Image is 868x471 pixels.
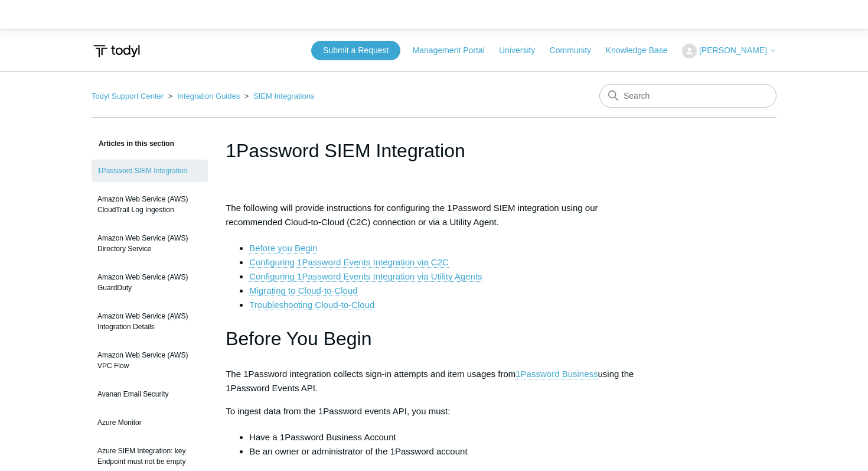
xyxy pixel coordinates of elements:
input: Search [599,84,776,108]
p: The 1Password integration collects sign-in attempts and item usages from using the 1Password Even... [226,367,642,395]
a: University [499,44,547,57]
a: Avanan Email Security [92,383,208,405]
a: Amazon Web Service (AWS) CloudTrail Log Ingestion [92,188,208,221]
a: Troubleshooting Cloud-to-Cloud [249,300,374,310]
a: Amazon Web Service (AWS) GuardDuty [92,266,208,299]
a: 1Password Business [515,369,598,379]
li: Todyl Support Center [92,92,166,100]
a: Amazon Web Service (AWS) Integration Details [92,305,208,338]
a: Amazon Web Service (AWS) Directory Service [92,227,208,260]
span: Articles in this section [92,139,174,148]
li: Integration Guides [166,92,242,100]
a: Todyl Support Center [92,92,164,100]
li: Be an owner or administrator of the 1Password account [249,444,642,459]
a: Migrating to Cloud-to-Cloud [249,285,357,296]
a: Knowledge Base [606,44,680,57]
h1: 1Password SIEM Integration [226,137,642,165]
a: Azure Monitor [92,411,208,434]
span: [PERSON_NAME] [699,46,767,55]
a: Management Portal [413,44,497,57]
p: The following will provide instructions for configuring the 1Password SIEM integration using our ... [226,201,642,229]
a: Submit a Request [311,41,400,60]
a: Configuring 1Password Events Integration via C2C [249,257,449,268]
a: SIEM Integrations [253,92,314,100]
button: [PERSON_NAME] [682,44,776,59]
a: Before you Begin [249,243,317,254]
a: Integration Guides [177,92,240,100]
li: Have a 1Password Business Account [249,430,642,444]
p: To ingest data from the 1Password events API, you must: [226,404,642,418]
a: 1Password SIEM Integration [92,160,208,182]
li: SIEM Integrations [242,92,315,100]
h1: Before You Begin [226,324,642,354]
a: Configuring 1Password Events Integration via Utility Agents [249,271,482,282]
a: Community [550,44,603,57]
img: Todyl Support Center Help Center home page [92,40,142,62]
a: Amazon Web Service (AWS) VPC Flow [92,344,208,377]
